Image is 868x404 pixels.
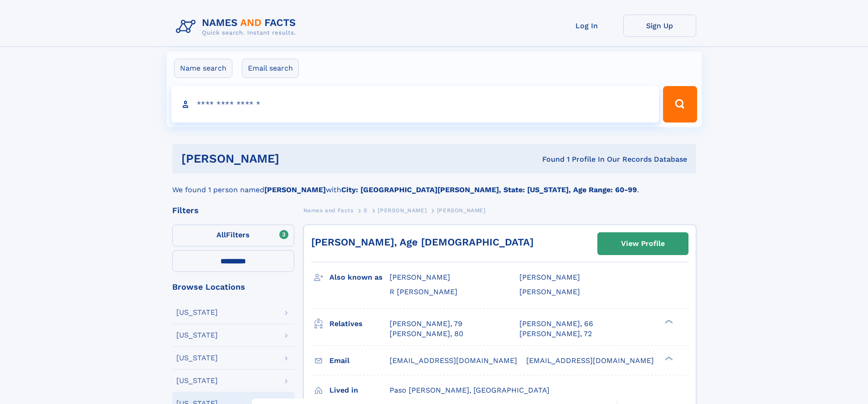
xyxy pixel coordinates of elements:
[390,329,463,339] a: [PERSON_NAME], 80
[621,233,665,254] div: View Profile
[519,273,580,281] span: [PERSON_NAME]
[390,287,457,296] span: R [PERSON_NAME]
[378,207,426,214] span: [PERSON_NAME]
[172,206,294,215] div: Filters
[378,205,426,216] a: [PERSON_NAME]
[176,332,218,339] div: [US_STATE]
[390,319,462,329] a: [PERSON_NAME], 79
[172,283,294,291] div: Browse Locations
[242,59,299,78] label: Email search
[216,230,226,239] span: All
[598,233,688,255] a: View Profile
[390,273,450,281] span: [PERSON_NAME]
[519,319,593,329] a: [PERSON_NAME], 66
[329,270,390,285] h3: Also known as
[526,356,654,365] span: [EMAIL_ADDRESS][DOMAIN_NAME]
[550,15,623,37] a: Log In
[390,356,517,365] span: [EMAIL_ADDRESS][DOMAIN_NAME]
[176,354,218,362] div: [US_STATE]
[172,174,696,195] div: We found 1 person named with .
[329,383,390,398] h3: Lived in
[437,207,486,214] span: [PERSON_NAME]
[663,86,697,123] button: Search Button
[341,185,637,194] b: City: [GEOGRAPHIC_DATA][PERSON_NAME], State: [US_STATE], Age Range: 60-99
[176,377,218,384] div: [US_STATE]
[663,318,673,324] div: ❯
[411,154,687,164] div: Found 1 Profile In Our Records Database
[303,205,354,216] a: Names and Facts
[264,185,326,194] b: [PERSON_NAME]
[364,205,368,216] a: S
[172,225,294,246] label: Filters
[364,207,368,214] span: S
[663,355,673,361] div: ❯
[176,309,218,316] div: [US_STATE]
[329,353,390,368] h3: Email
[172,15,303,39] img: Logo Names and Facts
[623,15,696,37] a: Sign Up
[329,316,390,332] h3: Relatives
[171,86,659,123] input: search input
[311,236,534,248] a: [PERSON_NAME], Age [DEMOGRAPHIC_DATA]
[181,153,411,164] h1: [PERSON_NAME]
[174,59,232,78] label: Name search
[519,329,592,339] a: [PERSON_NAME], 72
[390,386,550,394] span: Paso [PERSON_NAME], [GEOGRAPHIC_DATA]
[519,287,580,296] span: [PERSON_NAME]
